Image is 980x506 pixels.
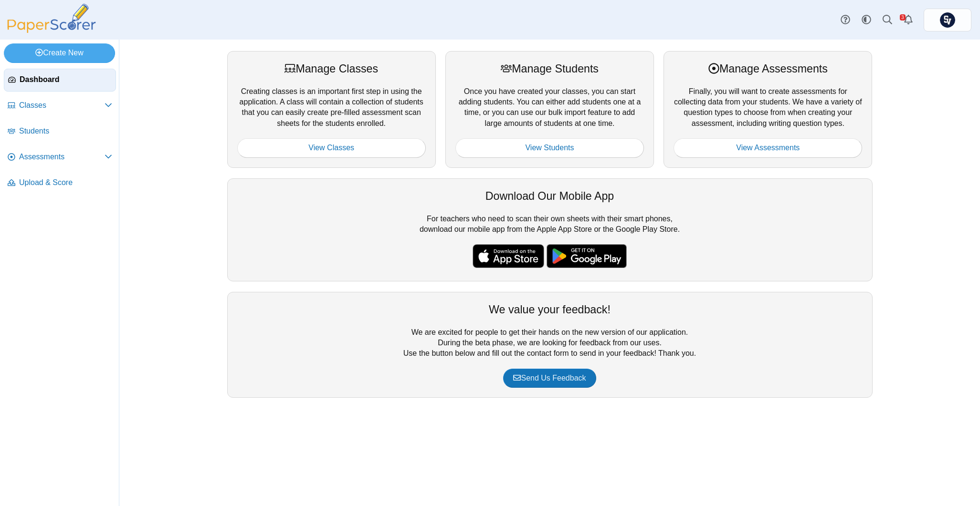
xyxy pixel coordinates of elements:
[513,374,586,382] span: Send Us Feedback
[940,12,955,28] img: ps.PvyhDibHWFIxMkTk
[940,12,955,28] span: Chris Paolelli
[924,9,971,31] a: ps.PvyhDibHWFIxMkTk
[19,126,112,136] span: Students
[898,10,919,31] a: Alerts
[227,292,873,398] div: We are excited for people to get their hands on the new version of our application. During the be...
[19,100,105,111] span: Classes
[455,138,644,157] a: View Students
[227,51,436,167] div: Creating classes is an important first step in using the application. A class will contain a coll...
[237,188,863,204] div: Download Our Mobile App
[237,138,426,157] a: View Classes
[4,94,116,117] a: Classes
[4,120,116,143] a: Students
[455,61,644,76] div: Manage Students
[4,26,99,34] a: PaperScorer
[237,302,863,317] div: We value your feedback!
[4,69,116,92] a: Dashboard
[473,244,544,268] img: apple-store-badge.svg
[19,177,112,188] span: Upload & Score
[547,244,627,268] img: google-play-badge.png
[674,138,862,157] a: View Assessments
[227,178,873,281] div: For teachers who need to scan their own sheets with their smart phones, download our mobile app f...
[4,4,99,33] img: PaperScorer
[4,43,115,62] a: Create New
[674,61,862,76] div: Manage Assessments
[20,74,112,85] span: Dashboard
[4,172,116,195] a: Upload & Score
[237,61,426,76] div: Manage Classes
[19,152,105,162] span: Assessments
[445,51,654,167] div: Once you have created your classes, you can start adding students. You can either add students on...
[664,51,872,167] div: Finally, you will want to create assessments for collecting data from your students. We have a va...
[503,369,596,388] a: Send Us Feedback
[4,146,116,169] a: Assessments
